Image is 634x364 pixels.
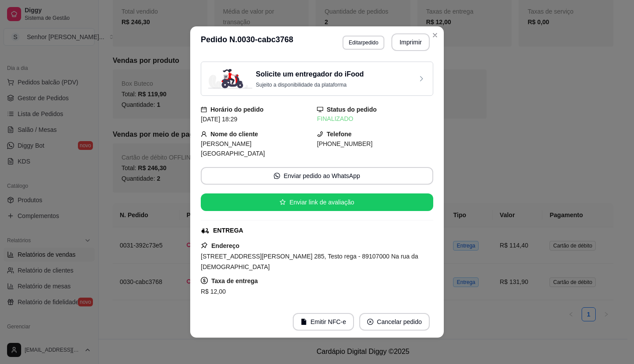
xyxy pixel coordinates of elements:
span: calendar [201,106,207,113]
span: close-circle [367,319,373,325]
button: close-circleCancelar pedido [359,313,430,331]
span: phone [317,131,323,137]
strong: Status do pedido [327,106,377,113]
span: file [301,319,307,325]
span: dollar [201,277,208,284]
button: fileEmitir NFC-e [293,313,354,331]
h3: Pedido N. 0030-cabc3768 [201,33,293,51]
button: whats-appEnviar pedido ao WhatsApp [201,167,433,185]
span: pushpin [201,242,208,249]
button: Close [428,28,442,42]
span: [DATE] 18:29 [201,116,237,123]
span: [PHONE_NUMBER] [317,140,372,147]
button: Editarpedido [343,36,384,50]
h3: Solicite um entregador do iFood [256,69,364,80]
span: user [201,131,207,137]
span: [STREET_ADDRESS][PERSON_NAME] 285, Testo rega - 89107000 Na rua da [DEMOGRAPHIC_DATA] [201,253,418,270]
span: desktop [317,106,323,113]
strong: Telefone [327,131,352,138]
div: FINALIZADO [317,114,433,124]
span: star [280,199,286,205]
strong: Horário do pedido [210,106,264,113]
button: Copiar Endereço [287,297,347,314]
span: R$ 12,00 [201,288,226,295]
img: delivery-image [208,69,252,88]
strong: Nome do cliente [210,131,258,138]
button: starEnviar link de avaliação [201,193,433,211]
strong: Taxa de entrega [211,277,258,284]
button: Imprimir [391,33,430,51]
div: ENTREGA [213,226,243,235]
span: [PERSON_NAME] [GEOGRAPHIC_DATA] [201,140,265,157]
p: Sujeito a disponibilidade da plataforma [256,81,364,88]
strong: Endereço [211,242,240,249]
span: whats-app [274,173,280,179]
